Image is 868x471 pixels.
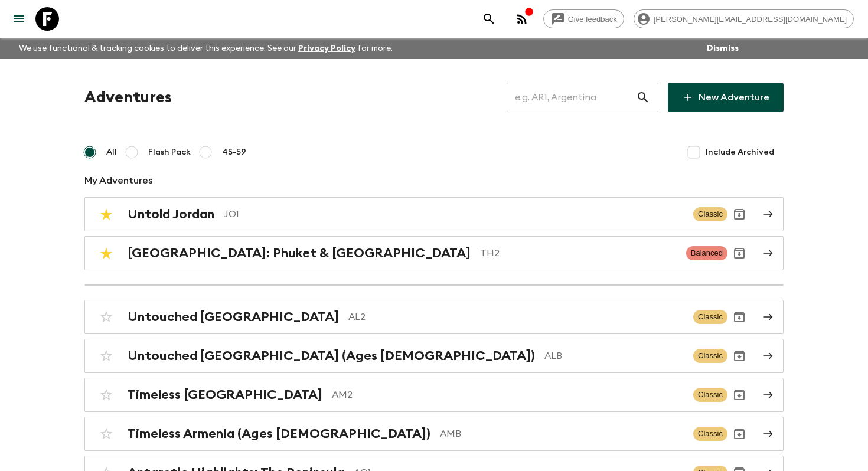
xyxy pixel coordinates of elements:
p: JO1 [224,207,684,221]
p: AMB [440,427,684,441]
span: Classic [693,207,727,221]
a: Give feedback [543,9,624,28]
span: Give feedback [562,15,624,24]
input: e.g. AR1, Argentina [507,81,636,114]
button: search adventures [477,7,501,31]
p: TH2 [480,246,677,260]
button: Archive [727,344,751,368]
p: AM2 [332,388,684,402]
button: menu [7,7,31,31]
span: 45-59 [222,146,246,158]
button: Archive [727,202,751,226]
p: My Adventures [84,174,784,188]
p: We use functional & tracking cookies to deliver this experience. See our for more. [14,38,397,59]
a: Timeless [GEOGRAPHIC_DATA]AM2ClassicArchive [84,378,784,412]
span: Classic [693,388,727,402]
span: Classic [693,310,727,324]
h2: Timeless Armenia (Ages [DEMOGRAPHIC_DATA]) [128,426,430,441]
h2: Untold Jordan [128,207,214,222]
h2: Untouched [GEOGRAPHIC_DATA] [128,309,339,325]
a: New Adventure [668,83,784,112]
span: Flash Pack [148,146,191,158]
span: Classic [693,349,727,363]
div: [PERSON_NAME][EMAIL_ADDRESS][DOMAIN_NAME] [634,9,854,28]
p: AL2 [348,310,684,324]
a: Untold JordanJO1ClassicArchive [84,197,784,231]
button: Archive [727,383,751,407]
button: Dismiss [704,40,742,57]
h2: [GEOGRAPHIC_DATA]: Phuket & [GEOGRAPHIC_DATA] [128,246,471,261]
span: Balanced [686,246,727,260]
p: ALB [544,349,684,363]
button: Archive [727,305,751,329]
h2: Untouched [GEOGRAPHIC_DATA] (Ages [DEMOGRAPHIC_DATA]) [128,348,535,364]
span: [PERSON_NAME][EMAIL_ADDRESS][DOMAIN_NAME] [647,15,853,24]
a: Timeless Armenia (Ages [DEMOGRAPHIC_DATA])AMBClassicArchive [84,417,784,451]
a: Untouched [GEOGRAPHIC_DATA] (Ages [DEMOGRAPHIC_DATA])ALBClassicArchive [84,339,784,373]
a: Privacy Policy [298,44,355,53]
span: Classic [693,427,727,441]
h2: Timeless [GEOGRAPHIC_DATA] [128,387,322,403]
a: [GEOGRAPHIC_DATA]: Phuket & [GEOGRAPHIC_DATA]TH2BalancedArchive [84,236,784,270]
button: Archive [727,422,751,446]
span: Include Archived [706,146,774,158]
span: All [106,146,117,158]
a: Untouched [GEOGRAPHIC_DATA]AL2ClassicArchive [84,300,784,334]
button: Archive [727,241,751,265]
h1: Adventures [84,86,172,109]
